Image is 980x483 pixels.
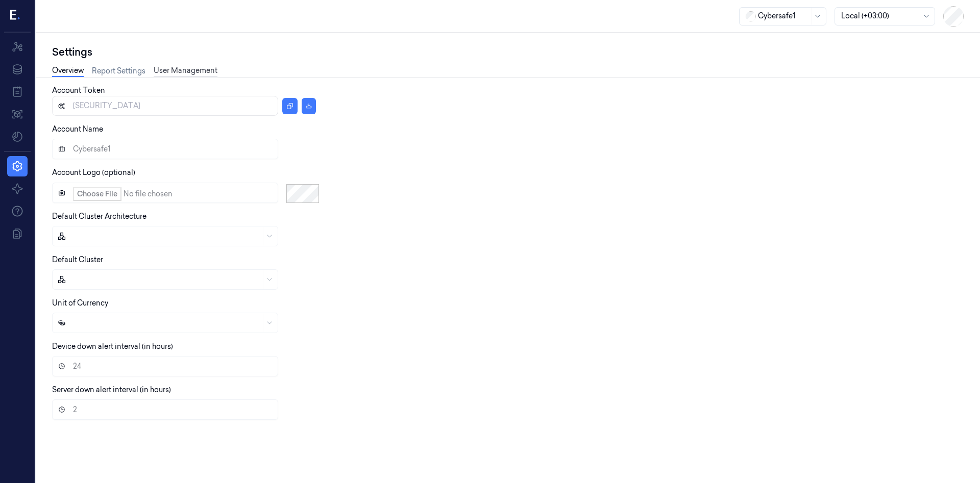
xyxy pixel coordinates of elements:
label: Server down alert interval (in hours) [52,385,171,394]
label: Account Logo (optional) [52,168,135,177]
a: Report Settings [92,66,145,77]
input: Account Name [52,139,278,159]
label: Device down alert interval (in hours) [52,342,173,351]
label: Default Cluster Architecture [52,212,146,221]
label: Account Name [52,124,103,134]
a: Overview [52,65,84,77]
label: Default Cluster [52,255,103,264]
a: User Management [154,65,217,77]
label: Unit of Currency [52,298,108,308]
input: Account Logo (optional) [52,183,278,203]
div: Settings [52,45,964,59]
input: Device down alert interval (in hours) [52,356,278,376]
label: Account Token [52,86,105,95]
input: Server down alert interval (in hours) [52,399,278,420]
